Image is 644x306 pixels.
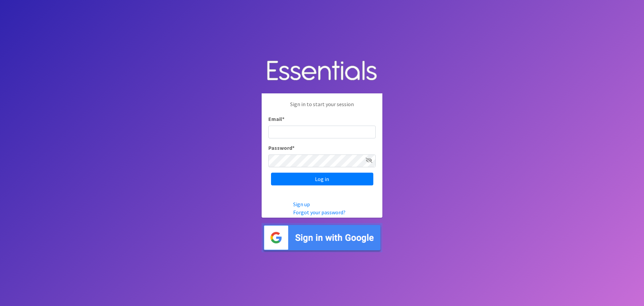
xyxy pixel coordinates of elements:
[292,144,294,151] abbr: required
[268,144,294,152] label: Password
[268,100,376,115] p: Sign in to start your session
[271,173,373,185] input: Log in
[262,223,382,252] img: Sign in with Google
[293,201,310,208] a: Sign up
[262,54,382,88] img: Human Essentials
[268,115,284,123] label: Email
[293,209,345,216] a: Forgot your password?
[282,116,284,122] abbr: required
